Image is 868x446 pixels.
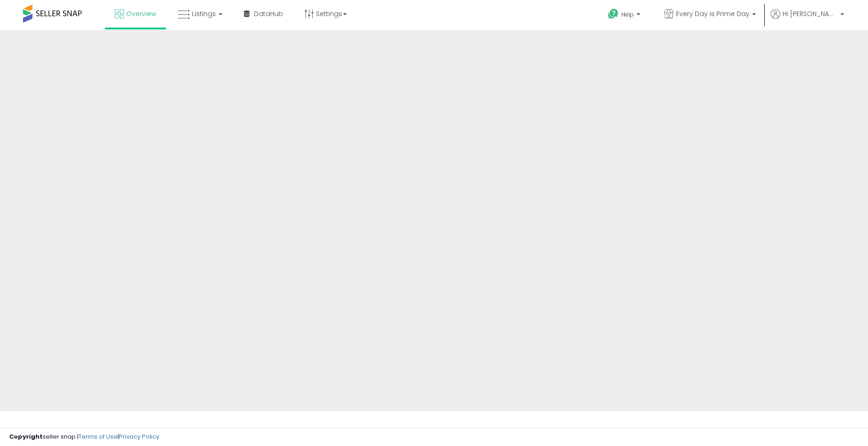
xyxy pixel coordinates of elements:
a: Help [601,1,649,30]
span: Every Day is Prime Day [676,9,750,18]
span: Overview [126,9,156,18]
span: DataHub [254,9,283,18]
span: Hi [PERSON_NAME] [783,9,838,18]
span: Listings [192,9,216,18]
a: Hi [PERSON_NAME] [771,9,844,30]
i: Get Help [608,8,619,20]
span: Help [621,11,634,18]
